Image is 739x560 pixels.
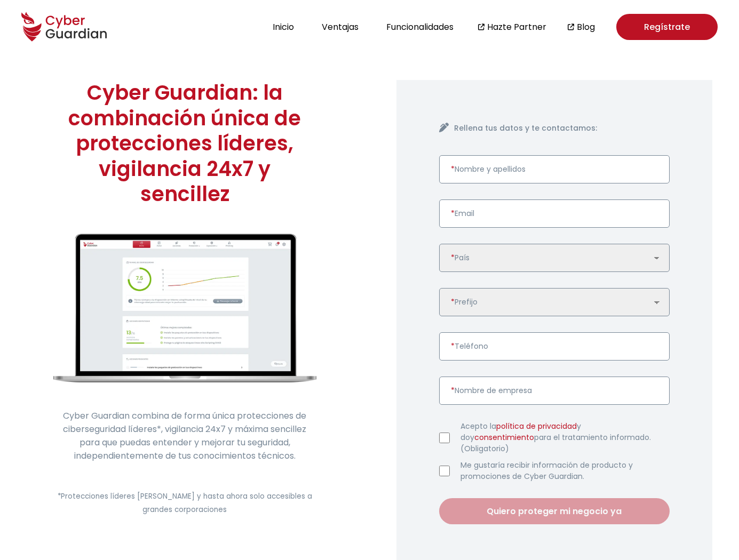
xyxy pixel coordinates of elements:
h4: Rellena tus datos y te contactamos: [454,123,670,134]
button: Ventajas [319,20,362,34]
label: Me gustaría recibir información de producto y promociones de Cyber Guardian. [460,460,670,482]
small: *Protecciones líderes [PERSON_NAME] y hasta ahora solo accesibles a grandes corporaciones [58,491,312,515]
img: cyberguardian-home [53,234,316,382]
button: Quiero proteger mi negocio ya [439,498,670,524]
a: Hazte Partner [487,20,546,34]
a: Regístrate [616,14,718,40]
h1: Cyber Guardian: la combinación única de protecciones líderes, vigilancia 24x7 y sencillez [53,80,316,207]
a: política de privacidad [496,421,577,431]
label: Acepto la y doy para el tratamiento informado. (Obligatorio) [460,421,670,454]
button: Inicio [269,20,297,34]
a: Blog [577,20,595,34]
p: Cyber Guardian combina de forma única protecciones de ciberseguridad líderes*, vigilancia 24x7 y ... [53,409,316,462]
input: Introduce un número de teléfono válido. [439,332,670,361]
a: consentimiento [474,432,534,443]
button: Funcionalidades [383,20,457,34]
